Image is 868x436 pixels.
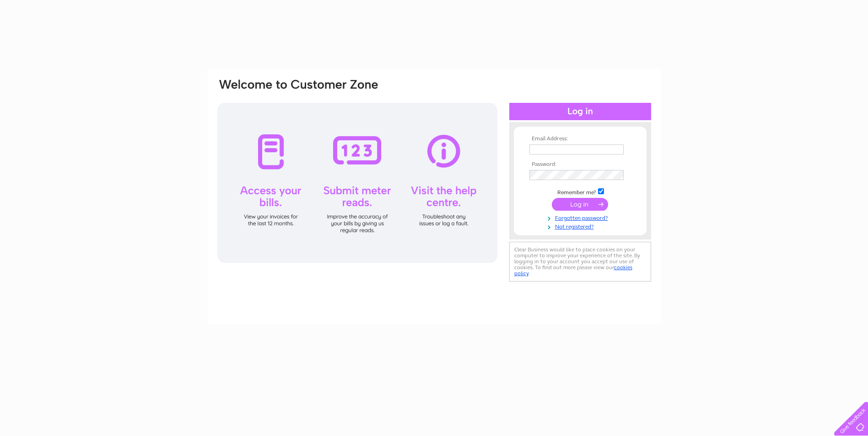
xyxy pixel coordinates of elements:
[529,213,633,222] a: Forgotten password?
[509,242,651,282] div: Clear Business would like to place cookies on your computer to improve your experience of the sit...
[527,187,633,196] td: Remember me?
[552,198,608,211] input: Submit
[529,222,633,230] a: Not registered?
[527,161,633,168] th: Password:
[514,264,632,276] a: cookies policy
[527,136,633,142] th: Email Address:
